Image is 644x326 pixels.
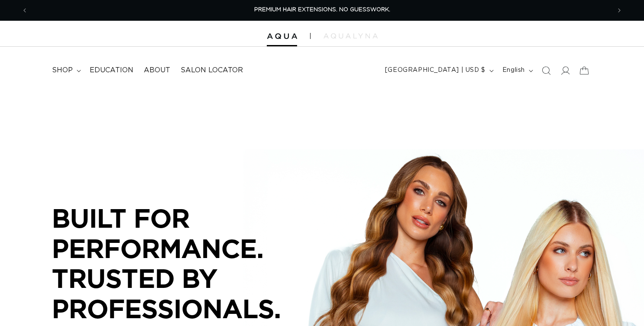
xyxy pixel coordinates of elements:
button: [GEOGRAPHIC_DATA] | USD $ [380,62,497,79]
p: BUILT FOR PERFORMANCE. TRUSTED BY PROFESSIONALS. [52,203,312,323]
span: shop [52,66,73,75]
img: Aqua Hair Extensions [267,33,297,39]
a: Education [84,61,139,80]
span: PREMIUM HAIR EXTENSIONS. NO GUESSWORK. [254,7,390,13]
button: Next announcement [610,2,629,19]
button: English [497,62,537,79]
img: aqualyna.com [324,33,378,39]
a: About [139,61,175,80]
span: [GEOGRAPHIC_DATA] | USD $ [385,66,485,75]
span: About [144,66,170,75]
span: Salon Locator [181,66,243,75]
button: Previous announcement [15,2,34,19]
summary: shop [47,61,84,80]
span: Education [90,66,133,75]
a: Salon Locator [175,61,248,80]
summary: Search [537,61,556,80]
span: English [502,66,525,75]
